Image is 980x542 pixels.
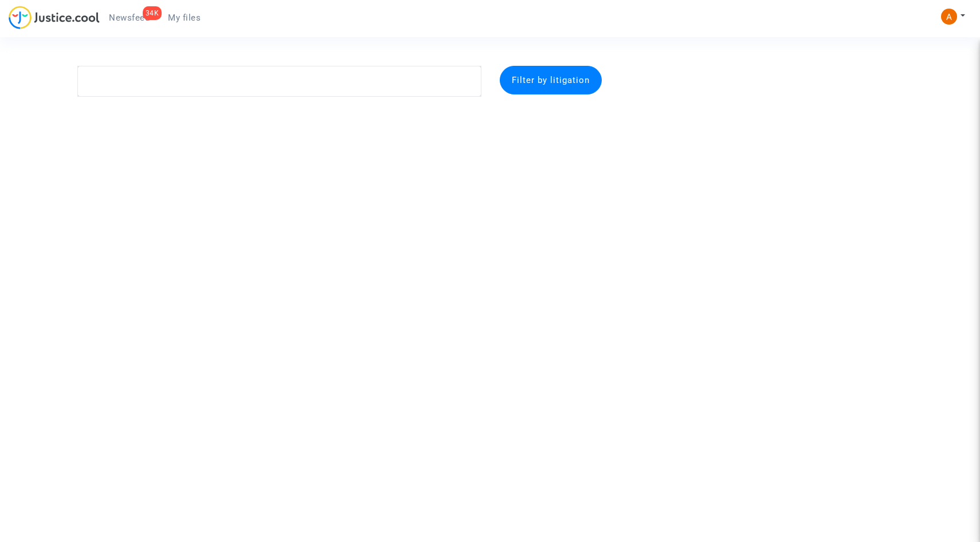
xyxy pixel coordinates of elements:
[159,9,210,26] a: My files
[100,9,159,26] a: 34KNewsfeed
[9,6,100,29] img: jc-logo.svg
[941,9,957,25] img: ACg8ocKVT9zOMzNaKO6PaRkgDqk03EFHy1P5Y5AL6ZaxNjCEAprSaQ=s96-c
[109,13,150,23] span: Newsfeed
[512,75,590,85] span: Filter by litigation
[143,6,162,20] div: 34K
[168,13,201,23] span: My files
